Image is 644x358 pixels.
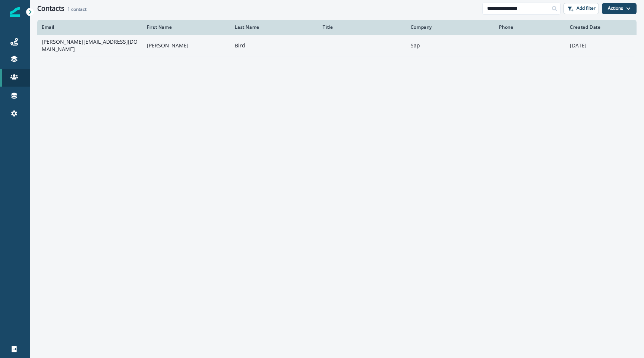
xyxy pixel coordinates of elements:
[499,24,561,30] div: Phone
[37,4,64,13] h1: Contacts
[602,3,637,14] button: Actions
[406,35,495,56] td: Sap
[411,24,490,30] div: Company
[570,24,632,30] div: Created Date
[10,7,20,17] img: Inflection
[37,35,142,56] td: [PERSON_NAME][EMAIL_ADDRESS][DOMAIN_NAME]
[42,24,138,30] div: Email
[235,24,314,30] div: Last Name
[323,24,401,30] div: Title
[147,24,226,30] div: First Name
[67,6,70,12] span: 1
[577,6,596,11] p: Add filter
[570,42,632,49] p: [DATE]
[67,7,86,12] h2: contact
[230,35,318,56] td: Bird
[37,35,637,56] a: [PERSON_NAME][EMAIL_ADDRESS][DOMAIN_NAME][PERSON_NAME]BirdSap[DATE]
[142,35,230,56] td: [PERSON_NAME]
[563,3,599,14] button: Add filter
